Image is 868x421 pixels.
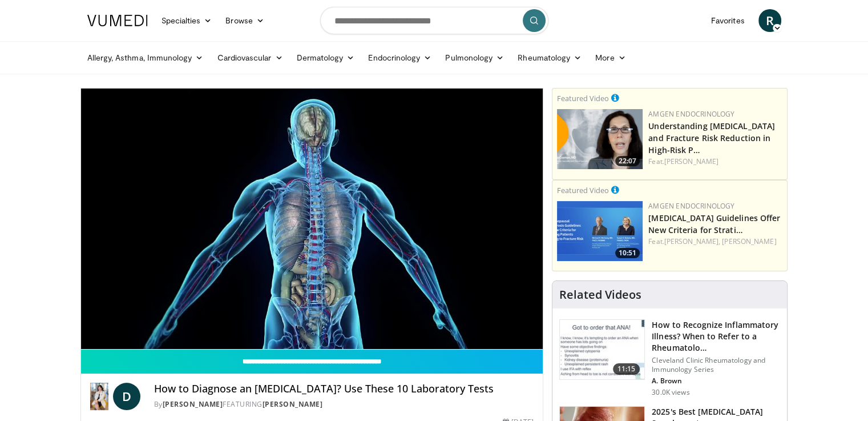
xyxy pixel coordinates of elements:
[511,46,588,69] a: Rheumatology
[361,46,438,69] a: Endocrinology
[758,9,781,32] a: R
[652,356,780,374] p: Cleveland Clinic Rheumatology and Immunology Series
[163,399,223,409] a: [PERSON_NAME]
[559,319,780,397] a: 11:15 How to Recognize Inflammatory Illness? When to Refer to a Rheumatolo… Cleveland Clinic Rheu...
[81,89,543,350] video-js: Video Player
[560,320,644,379] img: 5cecf4a9-46a2-4e70-91ad-1322486e7ee4.150x105_q85_crop-smart_upscale.jpg
[113,383,140,410] a: D
[648,121,775,155] a: Understanding [MEDICAL_DATA] and Fracture Risk Reduction in High-Risk P…
[155,9,219,32] a: Specialties
[559,288,641,302] h4: Related Videos
[615,156,640,166] span: 22:07
[557,109,643,169] img: c9a25db3-4db0-49e1-a46f-17b5c91d58a1.png.150x105_q85_crop-smart_upscale.png
[704,9,752,32] a: Favorites
[664,157,718,166] a: [PERSON_NAME]
[648,236,782,247] div: Feat.
[154,399,534,410] div: By FEATURING
[722,236,776,246] a: [PERSON_NAME]
[290,46,362,69] a: Dermatology
[219,9,271,32] a: Browse
[557,201,643,261] img: 7b525459-078d-43af-84f9-5c25155c8fbb.png.150x105_q85_crop-smart_upscale.jpg
[588,46,632,69] a: More
[557,185,609,195] small: Featured Video
[557,93,609,103] small: Featured Video
[613,363,640,375] span: 11:15
[154,383,534,395] h4: How to Diagnose an [MEDICAL_DATA]? Use These 10 Laboratory Tests
[80,46,211,69] a: Allergy, Asthma, Immunology
[438,46,511,69] a: Pulmonology
[557,109,643,169] a: 22:07
[652,388,689,397] p: 30.0K views
[652,319,780,354] h3: How to Recognize Inflammatory Illness? When to Refer to a Rheumatolo…
[652,376,780,386] p: A. Brown
[90,383,108,410] img: Dr. Diana Girnita
[320,7,548,34] input: Search topics, interventions
[615,248,640,258] span: 10:51
[648,157,782,167] div: Feat.
[648,109,734,119] a: Amgen Endocrinology
[648,201,734,211] a: Amgen Endocrinology
[87,15,148,26] img: VuMedi Logo
[557,201,643,261] a: 10:51
[664,236,720,246] a: [PERSON_NAME],
[648,212,780,235] a: [MEDICAL_DATA] Guidelines Offer New Criteria for Strati…
[263,399,323,409] a: [PERSON_NAME]
[210,46,289,69] a: Cardiovascular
